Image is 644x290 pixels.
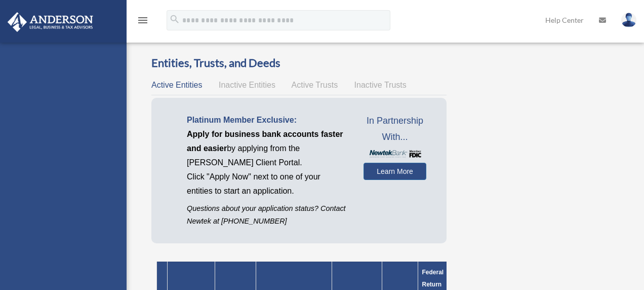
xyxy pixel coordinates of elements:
p: by applying from the [PERSON_NAME] Client Portal. [187,127,348,170]
p: Questions about your application status? Contact Newtek at [PHONE_NUMBER] [187,202,348,228]
img: Anderson Advisors Platinum Portal [5,12,96,32]
h3: Entities, Trusts, and Deeds [151,55,447,71]
p: Click "Apply Now" next to one of your entities to start an application. [187,170,348,198]
span: Apply for business bank accounts faster and easier [187,130,343,153]
i: search [169,14,180,25]
span: Active Trusts [292,81,338,89]
span: Inactive Trusts [354,81,407,89]
img: NewtekBankLogoSM.png [369,150,422,158]
a: Learn More [364,163,427,180]
p: Platinum Member Exclusive: [187,113,348,127]
a: menu [137,18,149,26]
i: menu [137,14,149,26]
span: In Partnership With... [364,113,427,145]
span: Active Entities [151,81,202,89]
img: User Pic [621,13,636,27]
span: Inactive Entities [219,81,275,89]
